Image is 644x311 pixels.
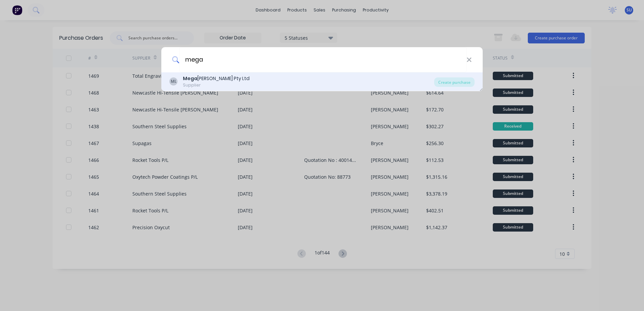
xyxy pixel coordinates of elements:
[183,82,250,88] div: Supplier
[434,77,475,87] div: Create purchase
[180,47,466,72] input: Enter a supplier name to create a new order...
[169,77,178,85] div: ML
[183,75,250,82] div: [PERSON_NAME] Pty Ltd
[183,75,197,82] b: Mega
